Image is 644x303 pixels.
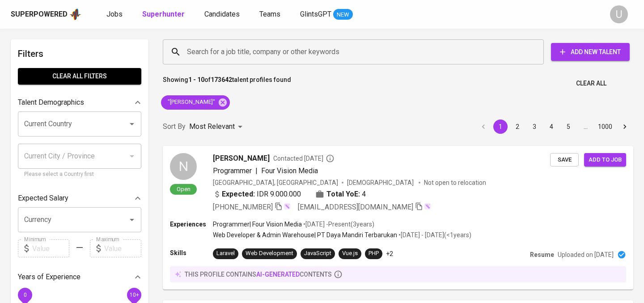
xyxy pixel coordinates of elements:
[24,170,135,179] p: Please select a Country first
[213,166,252,175] span: Programmer
[18,68,141,85] button: Clear All filters
[369,249,379,258] div: PHP
[25,71,134,82] span: Clear All filters
[595,119,615,134] button: Go to page 1000
[558,47,623,58] span: Add New Talent
[256,271,300,278] span: AI-generated
[530,250,554,259] p: Resume
[216,249,235,258] div: Laravel
[106,9,124,20] a: Jobs
[610,5,628,23] div: U
[170,153,197,180] div: N
[259,10,280,18] span: Teams
[544,119,559,134] button: Go to page 4
[222,189,255,200] b: Expected:
[578,122,593,131] div: …
[32,239,69,257] input: Value
[161,95,230,110] div: "[PERSON_NAME]"
[163,75,291,92] p: Showing of talent profiles found
[386,249,393,258] p: +2
[163,146,633,290] a: NOpen[PERSON_NAME]Contacted [DATE]Programmer|Four Vision Media[GEOGRAPHIC_DATA], [GEOGRAPHIC_DATA...
[129,292,139,298] span: 10+
[304,249,331,258] div: JavaScript
[213,189,301,200] div: IDR 9.000.000
[142,10,185,18] b: Superhunter
[106,10,123,18] span: Jobs
[170,220,213,229] p: Experiences
[18,268,141,286] div: Years of Experience
[576,78,606,89] span: Clear All
[551,43,630,61] button: Add New Talent
[255,166,258,176] span: |
[23,292,26,298] span: 0
[561,119,576,134] button: Go to page 5
[618,119,632,134] button: Go to next page
[11,8,81,21] a: Superpoweredapp logo
[213,153,270,164] span: [PERSON_NAME]
[475,119,633,134] nav: pagination navigation
[189,121,235,132] p: Most Relevant
[246,249,293,258] div: Web Development
[298,203,413,211] span: [EMAIL_ADDRESS][DOMAIN_NAME]
[333,10,353,19] span: NEW
[213,230,397,239] p: Web Developer & Admin Warehouse | PT Daya Mandiri Terbarukan
[18,94,141,111] div: Talent Demographics
[572,75,610,92] button: Clear All
[589,155,622,165] span: Add to job
[213,220,302,229] p: Programmer | Four Vision Media
[300,10,331,18] span: GlintsGPT
[11,9,68,20] div: Superpowered
[527,119,542,134] button: Go to page 3
[284,203,291,210] img: magic_wand.svg
[126,213,138,226] button: Open
[302,220,374,229] p: • [DATE] - Present ( 3 years )
[188,76,204,83] b: 1 - 10
[163,121,186,132] p: Sort By
[173,185,194,193] span: Open
[211,76,232,83] b: 173642
[204,10,240,18] span: Candidates
[261,166,318,175] span: Four Vision Media
[18,47,141,61] h6: Filters
[170,248,213,257] p: Skills
[493,119,508,134] button: page 1
[69,8,81,21] img: app logo
[142,9,186,20] a: Superhunter
[424,178,486,187] p: Not open to relocation
[555,155,574,165] span: Save
[558,250,614,259] p: Uploaded on [DATE]
[342,249,358,258] div: Vue.js
[584,153,626,167] button: Add to job
[326,189,360,200] b: Total YoE:
[18,189,141,207] div: Expected Salary
[126,118,138,130] button: Open
[397,230,471,239] p: • [DATE] - [DATE] ( <1 years )
[300,9,353,20] a: GlintsGPT NEW
[185,270,332,279] p: this profile contains contents
[326,154,335,163] svg: By Batam recruiter
[213,203,273,211] span: [PHONE_NUMBER]
[213,178,338,187] div: [GEOGRAPHIC_DATA], [GEOGRAPHIC_DATA]
[18,97,84,108] p: Talent Demographics
[18,272,80,282] p: Years of Experience
[424,203,431,210] img: magic_wand.svg
[18,193,68,204] p: Expected Salary
[259,9,282,20] a: Teams
[204,9,241,20] a: Candidates
[510,119,525,134] button: Go to page 2
[273,154,335,163] span: Contacted [DATE]
[550,153,579,167] button: Save
[189,119,246,135] div: Most Relevant
[362,189,366,200] span: 4
[104,239,141,257] input: Value
[347,178,415,187] span: [DEMOGRAPHIC_DATA]
[161,98,220,107] span: "[PERSON_NAME]"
